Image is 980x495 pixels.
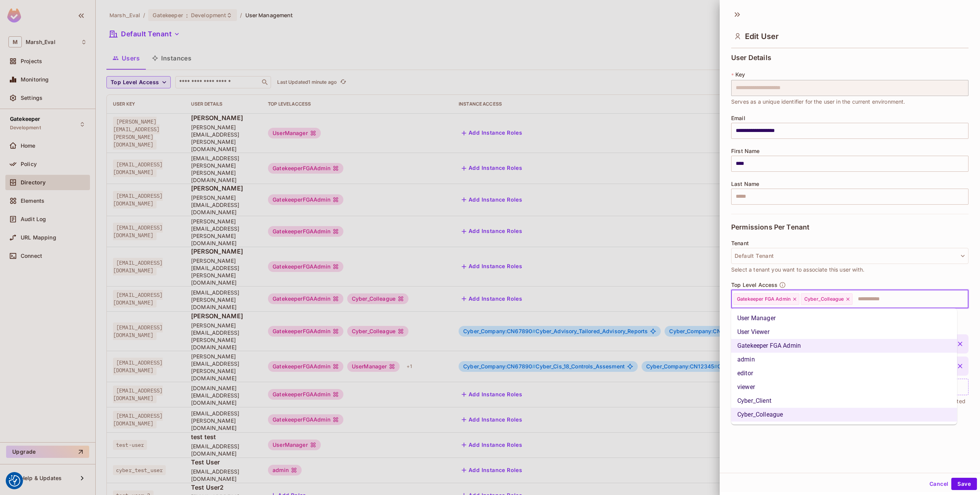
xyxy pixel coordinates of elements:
[737,296,791,302] span: Gatekeeper FGA Admin
[731,380,957,394] li: viewer
[731,325,957,339] li: User Viewer
[731,366,957,380] li: editor
[731,339,957,353] li: Gatekeeper FGA Admin
[731,54,771,62] span: User Details
[731,265,864,274] span: Select a tenant you want to associate this user with.
[731,240,749,246] span: Tenant
[801,293,853,305] div: Cyber_Colleague
[731,223,809,231] span: Permissions Per Tenant
[731,408,957,422] li: Cyber_Colleague
[731,181,759,187] span: Last Name
[745,32,779,41] span: Edit User
[731,98,905,106] span: Serves as a unique identifier for the user in the current environment.
[9,475,20,487] img: Revisit consent button
[9,475,20,487] button: Consent Preferences
[731,282,777,288] span: Top Level Access
[731,353,957,366] li: admin
[735,72,745,78] span: Key
[731,311,957,325] li: User Manager
[731,148,760,154] span: First Name
[731,394,957,408] li: Cyber_Client
[804,296,844,302] span: Cyber_Colleague
[731,115,745,121] span: Email
[733,293,799,305] div: Gatekeeper FGA Admin
[964,298,966,300] button: Close
[926,478,951,490] button: Cancel
[951,478,977,490] button: Save
[731,248,969,264] button: Default Tenant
